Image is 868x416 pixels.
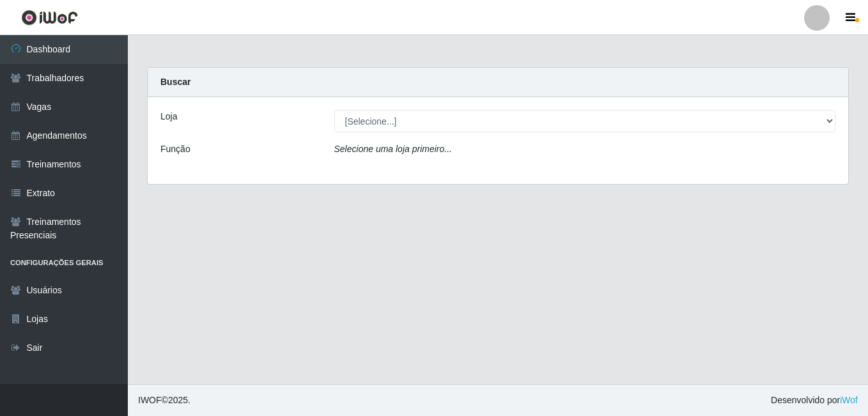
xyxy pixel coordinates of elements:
[21,10,78,26] img: CoreUI Logo
[138,395,162,405] span: IWOF
[771,394,858,407] span: Desenvolvido por
[138,394,190,407] span: © 2025 .
[160,143,190,156] label: Função
[334,144,452,154] i: Selecione uma loja primeiro...
[840,395,858,405] a: iWof
[160,77,190,87] strong: Buscar
[160,110,177,123] label: Loja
